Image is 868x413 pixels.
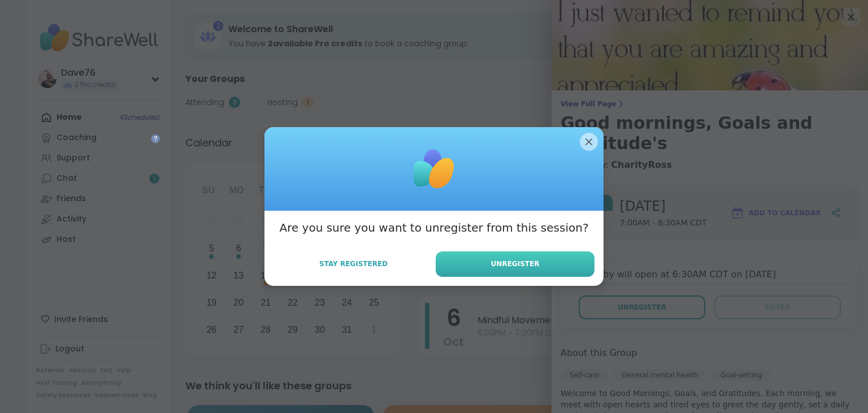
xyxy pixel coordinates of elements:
[436,251,594,277] button: Unregister
[406,141,462,197] img: ShareWell Logomark
[279,220,588,236] h3: Are you sure you want to unregister from this session?
[491,259,540,269] span: Unregister
[274,252,433,276] button: Stay Registered
[319,259,388,269] span: Stay Registered
[151,134,160,143] iframe: Spotlight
